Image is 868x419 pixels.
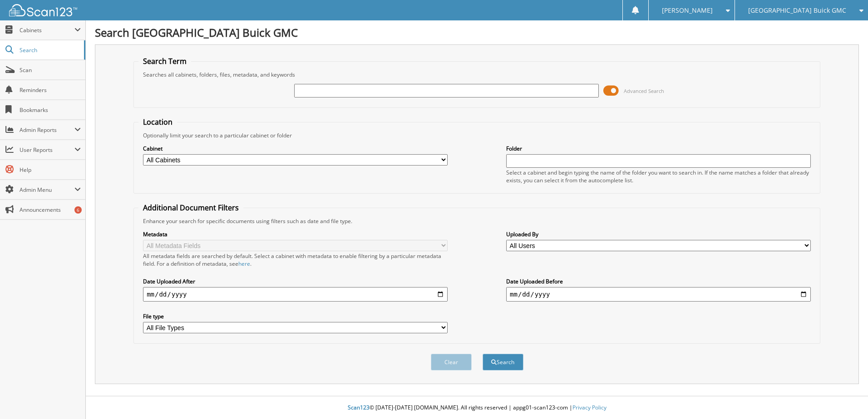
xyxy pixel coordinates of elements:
[86,397,868,419] div: © [DATE]-[DATE] [DOMAIN_NAME]. All rights reserved | appg01-scan123-com |
[823,375,868,419] iframe: Chat Widget
[143,230,448,238] label: Metadata
[238,260,250,268] a: here
[662,8,713,13] span: [PERSON_NAME]
[20,126,74,134] span: Admin Reports
[138,203,243,213] legend: Additional Document Filters
[348,404,370,411] span: Scan123
[20,26,74,34] span: Cabinets
[20,46,79,54] span: Search
[143,287,448,302] input: start
[143,278,448,285] label: Date Uploaded After
[483,354,523,370] button: Search
[506,145,811,152] label: Folder
[20,146,74,154] span: User Reports
[748,8,846,13] span: [GEOGRAPHIC_DATA] Buick GMC
[9,4,77,16] img: scan123-logo-white.svg
[138,217,815,225] div: Enhance your search for specific documents using filters such as date and file type.
[143,252,448,268] div: All metadata fields are searched by default. Select a cabinet with metadata to enable filtering b...
[138,132,815,139] div: Optionally limit your search to a particular cabinet or folder
[143,145,448,152] label: Cabinet
[74,206,82,214] div: 6
[506,287,811,302] input: end
[20,206,81,214] span: Announcements
[20,106,81,114] span: Bookmarks
[20,66,81,74] span: Scan
[506,230,811,238] label: Uploaded By
[20,186,74,194] span: Admin Menu
[138,71,815,78] div: Searches all cabinets, folders, files, metadata, and keywords
[20,86,81,94] span: Reminders
[431,354,472,370] button: Clear
[95,25,859,40] h1: Search [GEOGRAPHIC_DATA] Buick GMC
[20,166,81,174] span: Help
[506,278,811,285] label: Date Uploaded Before
[138,56,191,66] legend: Search Term
[143,312,448,320] label: File type
[138,117,177,127] legend: Location
[506,169,811,184] div: Select a cabinet and begin typing the name of the folder you want to search in. If the name match...
[572,404,607,411] a: Privacy Policy
[624,88,664,94] span: Advanced Search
